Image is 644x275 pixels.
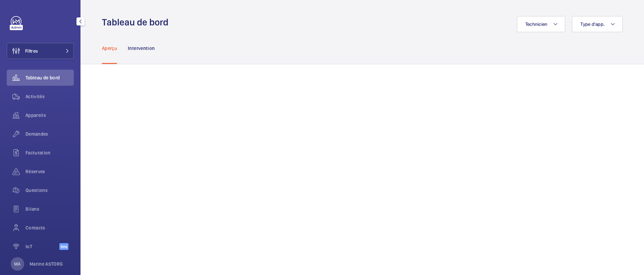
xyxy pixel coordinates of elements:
[25,149,74,156] span: Facturation
[25,112,74,119] span: Appareils
[25,93,74,100] span: Activités
[102,16,172,28] h1: Tableau de bord
[25,243,59,250] span: IoT
[25,206,74,212] span: Bilans
[25,48,38,54] span: Filtres
[25,187,74,194] span: Questions
[580,21,605,27] span: Type d'app.
[517,16,566,32] button: Technicien
[572,16,623,32] button: Type d'app.
[25,224,74,231] span: Contacts
[7,43,74,59] button: Filtres
[30,261,63,267] p: Marine ASTORG
[102,45,117,52] p: Aperçu
[25,74,74,81] span: Tableau de bord
[14,261,20,267] p: MA
[59,243,68,250] span: Beta
[128,45,155,52] p: Intervention
[25,168,74,175] span: Réserves
[25,131,74,137] span: Demandes
[525,21,548,27] span: Technicien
